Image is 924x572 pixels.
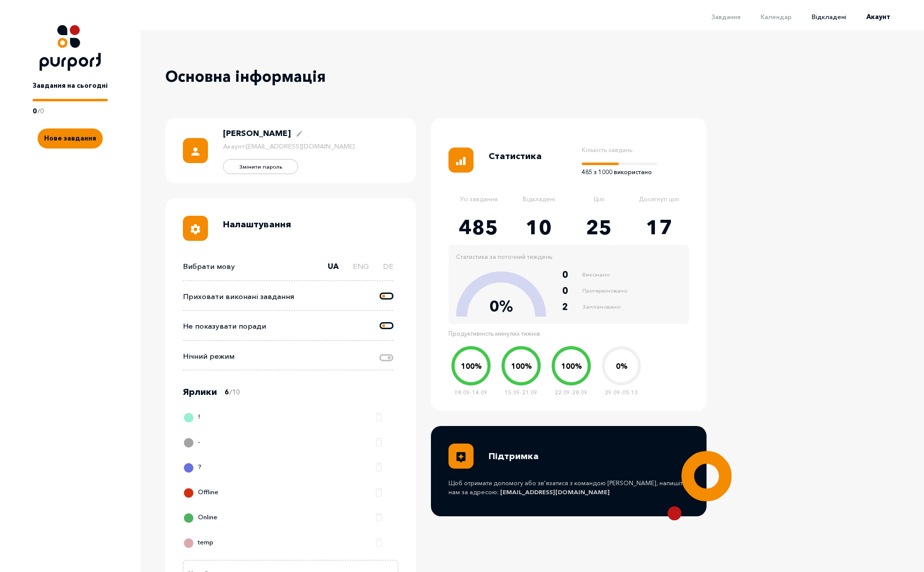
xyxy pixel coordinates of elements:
[370,409,381,420] button: Delete label
[866,13,890,21] span: Акаунт
[40,25,101,71] img: Logo icon
[599,388,644,397] p: 29.09-05.10
[561,362,582,371] text: 100 %
[691,13,741,21] a: Завдання
[616,362,627,371] text: 0 %
[761,13,792,21] span: Календар
[509,195,569,215] p: Відкладені
[183,385,217,399] p: Ярлики
[582,287,627,295] span: Протерміновано
[224,387,228,405] p: 6
[40,106,44,116] p: 0
[33,81,108,91] p: Завдання на сьогодні
[183,291,294,303] p: Приховати виконані завдання
[165,65,366,88] p: Основна інформація
[328,261,339,280] label: UA
[500,488,610,496] a: [EMAIL_ADDRESS][DOMAIN_NAME]
[582,168,657,177] p: 485 з 1000 використано
[448,329,649,338] p: Продуктивність минулих тижнів
[582,146,657,155] p: Кількість завдань
[448,212,509,242] p: 485
[223,141,355,152] p: Акаунт : [EMAIL_ADDRESS][DOMAIN_NAME]
[499,388,544,397] p: 15.09-21.09
[183,261,235,272] p: Вибрати мову
[185,510,217,530] div: Online
[792,13,846,21] a: Відкладені
[461,362,482,371] text: 100 %
[562,284,580,298] div: 0
[370,435,381,446] button: Delete label
[569,195,629,215] p: Цілі
[712,13,741,21] span: Завдання
[489,150,542,163] p: Статистика
[185,435,200,455] div: -
[185,535,213,555] div: temp
[511,362,532,371] text: 100 %
[370,460,381,471] button: Delete label
[353,261,369,280] label: ENG
[582,303,620,311] span: Заплановано
[370,535,381,546] button: Delete label
[582,270,610,279] span: Виконано
[229,387,240,397] p: / 10
[629,212,689,242] p: 17
[183,321,266,332] p: Не показувати поради
[33,106,37,116] p: 0
[846,13,890,21] a: Акаунт
[370,485,381,496] button: Delete label
[812,13,846,21] span: Відкладені
[562,268,580,281] div: 0
[38,128,103,149] button: Create new task
[476,295,526,318] p: 0 %
[448,388,494,397] p: 08.09-14.09
[33,71,108,116] a: Завдання на сьогодні0/0
[223,159,298,174] button: Edit password
[562,300,580,314] div: 2
[741,13,792,21] a: Календар
[38,106,40,116] p: /
[569,212,629,242] p: 25
[183,351,235,362] p: Нічний режим
[629,195,689,215] p: Досягнуті цілі
[38,116,103,149] a: Create new task
[383,261,393,280] label: DE
[456,252,552,261] p: Статистика за поточний тиждень
[223,218,291,231] p: Налаштування
[223,127,291,139] p: [PERSON_NAME]
[370,510,381,521] button: Delete label
[448,195,509,215] p: Усі завдання
[185,409,200,430] div: !
[549,388,594,397] p: 22.09-28.09
[509,212,569,242] p: 10
[489,450,539,463] p: Підтримка
[185,460,201,480] div: ?
[185,485,218,505] div: Offline
[448,479,689,497] b: Щоб отримати допомогу або зв'язатися з командою [PERSON_NAME], напишіть нам за адресою :
[44,134,96,142] span: Нове завдання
